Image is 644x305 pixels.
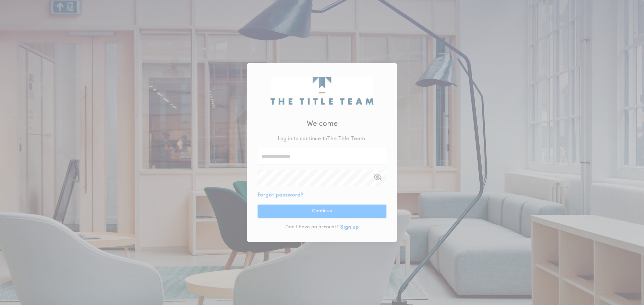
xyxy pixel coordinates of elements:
[270,77,373,104] img: logo
[307,119,338,130] h2: Welcome
[285,224,339,231] p: Don't have an account?
[340,223,359,231] button: Sign up
[258,191,304,199] button: Forgot password?
[258,205,386,218] button: Continue
[278,135,366,143] p: Log in to continue to The Title Team .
